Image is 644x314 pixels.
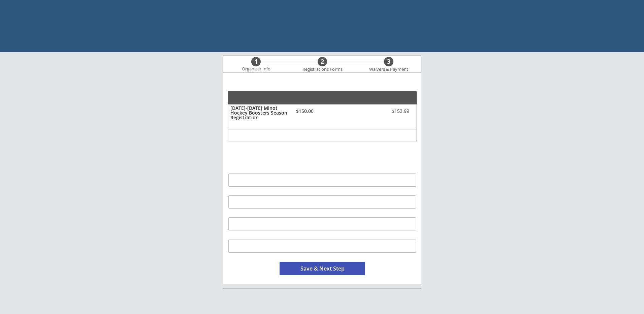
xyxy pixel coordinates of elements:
[371,109,409,114] div: $153.99
[318,58,327,65] div: 2
[280,262,365,275] button: Save & Next Step
[237,66,275,72] div: Organizer Info
[230,106,287,120] div: [DATE]-[DATE] Minot Hockey Boosters Season Registration
[365,67,412,72] div: Waivers & Payment
[299,67,346,72] div: Registrations Forms
[251,58,261,65] div: 1
[384,58,393,65] div: 3
[290,109,319,114] div: $150.00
